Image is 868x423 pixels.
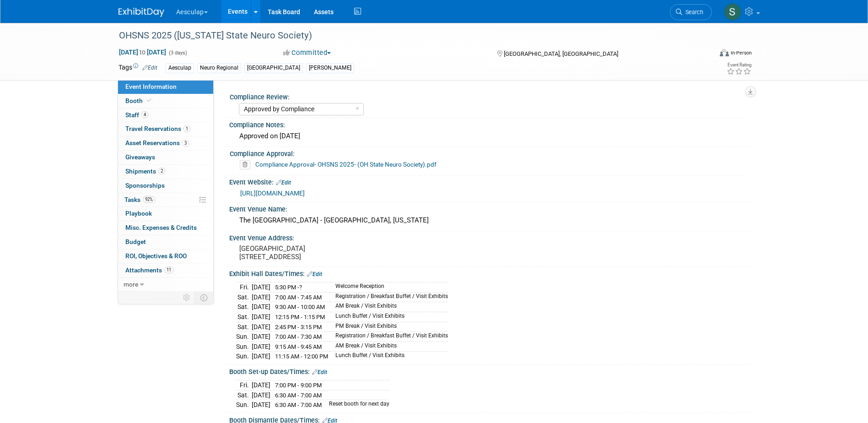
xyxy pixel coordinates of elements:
td: [DATE] [252,390,270,400]
td: Sun. [236,332,252,342]
td: Sat. [236,312,252,322]
span: 7:00 AM - 7:45 AM [275,294,322,301]
td: Toggle Event Tabs [194,292,213,304]
td: [DATE] [252,332,270,342]
td: [DATE] [252,322,270,332]
td: Welcome Reception [330,282,448,293]
a: Search [670,4,712,20]
span: Staff [125,111,148,119]
span: Shipments [125,168,165,175]
span: 7:00 AM - 7:30 AM [275,333,322,340]
div: [GEOGRAPHIC_DATA] [244,63,303,73]
a: Playbook [118,207,213,221]
a: Edit [276,179,291,186]
span: 11:15 AM - 12:00 PM [275,353,328,360]
span: 92% [143,196,155,203]
a: Travel Reservations1 [118,122,213,136]
img: ExhibitDay [119,8,164,17]
a: Booth [118,94,213,108]
span: 3 [182,140,189,146]
a: more [118,278,213,292]
td: PM Break / Visit Exhibits [330,322,448,332]
img: Sara Hurson [724,3,741,21]
a: Edit [312,369,327,375]
td: Sun. [236,352,252,361]
span: 12:15 PM - 1:15 PM [275,314,325,320]
span: 4 [141,111,148,118]
div: OHSNS 2025 ([US_STATE] State Neuro Society) [116,27,698,44]
td: Sun. [236,400,252,410]
span: Booth [125,97,153,104]
td: Tags [119,63,157,73]
td: Registration / Breakfast Buffet / Visit Exhibits [330,292,448,302]
div: Aesculap [166,63,194,73]
td: Personalize Event Tab Strip [179,292,195,304]
div: Event Website: [229,175,750,187]
div: Booth Set-up Dates/Times: [229,365,750,377]
td: [DATE] [252,282,270,293]
span: ROI, Objectives & ROO [125,252,187,260]
span: 9:15 AM - 9:45 AM [275,343,322,350]
td: Fri. [236,282,252,293]
div: Event Venue Address: [229,231,750,243]
div: Approved on [DATE] [236,129,743,143]
span: to [138,49,147,56]
div: Event Format [658,48,752,61]
div: Compliance Review: [230,90,746,102]
span: Playbook [125,210,152,217]
a: Attachments11 [118,264,213,277]
td: Sat. [236,390,252,400]
span: 5:30 PM - [275,284,302,291]
a: Staff4 [118,108,213,122]
span: Budget [125,238,146,245]
span: [DATE] [DATE] [119,48,167,56]
span: Search [682,9,703,16]
a: Giveaways [118,151,213,164]
span: 9:30 AM - 10:00 AM [275,304,325,310]
span: 2 [158,168,165,174]
a: Delete attachment? [240,162,254,168]
span: (3 days) [168,50,187,56]
span: ? [299,284,302,291]
button: Committed [280,48,334,58]
td: [DATE] [252,302,270,312]
span: 11 [164,266,173,273]
a: Compliance Approval- OHSNS 2025- (OH State Neuro Society).pdf [255,161,437,168]
span: Travel Reservations [125,125,190,132]
td: Sat. [236,302,252,312]
a: Edit [307,271,322,277]
span: Event Information [125,83,177,90]
div: Compliance Notes: [229,118,750,130]
a: Tasks92% [118,193,213,207]
a: Edit [142,65,157,71]
span: 2:45 PM - 3:15 PM [275,324,322,331]
span: Misc. Expenses & Credits [125,224,197,231]
a: Asset Reservations3 [118,136,213,150]
div: Event Rating [727,63,751,67]
td: Registration / Breakfast Buffet / Visit Exhibits [330,332,448,342]
a: ROI, Objectives & ROO [118,249,213,263]
img: Format-Inperson.png [720,49,729,56]
span: Giveaways [125,153,155,161]
div: Exhibit Hall Dates/Times: [229,267,750,279]
a: Sponsorships [118,179,213,193]
span: [GEOGRAPHIC_DATA], [GEOGRAPHIC_DATA] [504,50,618,57]
span: 6:30 AM - 7:00 AM [275,392,322,399]
span: Sponsorships [125,182,165,189]
span: Attachments [125,266,173,274]
td: [DATE] [252,352,270,361]
span: 1 [183,125,190,132]
td: [DATE] [252,312,270,322]
td: Sat. [236,292,252,302]
a: Event Information [118,80,213,94]
td: Lunch Buffet / Visit Exhibits [330,352,448,361]
td: AM Break / Visit Exhibits [330,342,448,352]
td: [DATE] [252,400,270,410]
a: Shipments2 [118,165,213,179]
div: Compliance Approval: [230,147,746,158]
a: Budget [118,235,213,249]
td: Sun. [236,342,252,352]
i: Booth reservation complete [147,98,151,103]
td: Lunch Buffet / Visit Exhibits [330,312,448,322]
a: [URL][DOMAIN_NAME] [240,190,305,197]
